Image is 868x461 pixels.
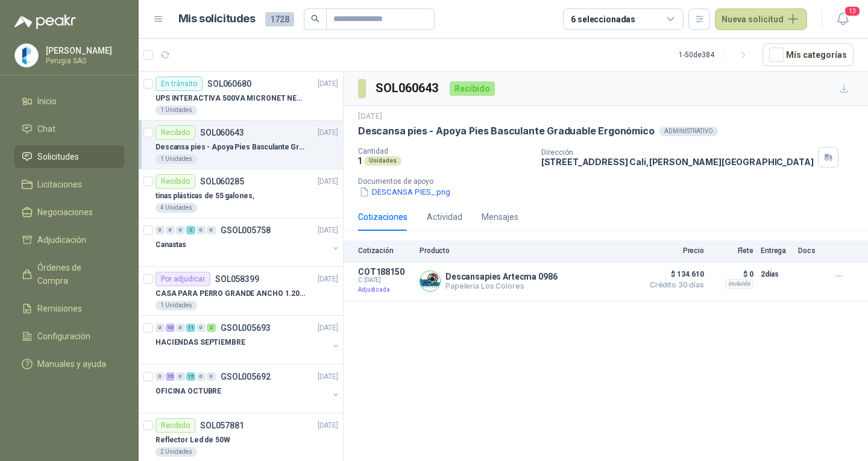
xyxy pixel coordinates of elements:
button: DESCANSA PIES_.png [358,186,451,198]
h3: SOL060643 [376,79,440,98]
div: 0 [156,372,165,381]
span: Remisiones [37,302,82,315]
span: search [311,14,319,23]
p: SOL060643 [200,128,244,137]
div: 1 - 50 de 384 [679,45,753,64]
a: Solicitudes [14,145,124,168]
p: Descansa pies - Apoya Pies Basculante Graduable Ergonómico [156,142,306,153]
p: Documentos de apoyo [358,177,863,186]
div: Mensajes [482,210,518,224]
span: C: [DATE] [358,277,412,284]
p: CASA PARA PERRO GRANDE ANCHO 1.20x1.00 x1.20 [156,288,306,299]
span: 13 [844,5,861,17]
p: [DATE] [318,420,338,431]
p: SOL057881 [200,421,244,430]
p: [DATE] [318,225,338,236]
div: 0 [176,324,185,332]
p: COT188150 [358,267,412,277]
div: 0 [166,226,175,234]
p: [DATE] [318,371,338,383]
span: 1728 [265,12,294,27]
img: Company Logo [15,44,38,67]
p: Descansapies Artecma 0986 [445,272,558,281]
a: RecibidoSOL060285[DATE] tinas plásticas de 55 galones,4 Unidades [139,169,343,218]
a: Inicio [14,90,124,113]
a: 0 15 0 15 0 0 GSOL005692[DATE] OFICINA OCTUBRE [156,369,341,408]
p: SOL060285 [200,177,244,186]
div: 0 [197,226,206,234]
div: 0 [156,324,165,332]
a: Licitaciones [14,173,124,196]
div: 10 [166,324,175,332]
div: 0 [176,226,185,234]
span: Solicitudes [37,150,79,163]
div: 0 [197,372,206,381]
div: 4 Unidades [156,203,197,213]
img: Logo peakr [14,14,76,29]
span: $ 134.610 [644,267,704,281]
p: [PERSON_NAME] [46,46,121,55]
div: Recibido [156,125,195,140]
p: SOL060680 [207,80,251,88]
p: 1 [358,155,362,166]
div: Cotizaciones [358,210,407,224]
img: Company Logo [420,271,440,291]
p: tinas plásticas de 55 galones, [156,190,254,202]
p: [DATE] [318,322,338,334]
p: [DATE] [318,176,338,187]
span: Órdenes de Compra [37,261,113,287]
div: 0 [207,372,216,381]
p: Canastas [156,239,186,251]
a: En tránsitoSOL060680[DATE] UPS INTERACTIVA 500VA MICRONET NEGRA MARCA: POWEST NICOMAR1 Unidades [139,72,343,121]
button: Mís categorías [763,43,854,66]
div: En tránsito [156,77,203,91]
p: OFICINA OCTUBRE [156,386,221,397]
p: Producto [420,246,637,255]
p: [DATE] [318,78,338,90]
div: 0 [207,226,216,234]
div: Actividad [427,210,462,224]
div: 0 [176,372,185,381]
a: Remisiones [14,297,124,320]
span: Adjudicación [37,233,86,246]
div: 15 [186,372,195,381]
span: Configuración [37,330,90,343]
p: Descansa pies - Apoya Pies Basculante Graduable Ergonómico [358,125,655,137]
div: 0 [197,324,206,332]
p: GSOL005693 [221,324,271,332]
a: Chat [14,118,124,140]
a: RecibidoSOL060643[DATE] Descansa pies - Apoya Pies Basculante Graduable Ergonómico1 Unidades [139,121,343,169]
div: 2 Unidades [156,447,197,457]
div: 11 [186,324,195,332]
div: 2 [186,226,195,234]
p: $ 0 [711,267,753,281]
span: Manuales y ayuda [37,357,106,371]
div: Recibido [156,418,195,433]
div: ADMINISTRATIVO [659,127,718,136]
p: Adjudicada [358,284,412,296]
p: Cantidad [358,147,532,155]
span: Crédito 30 días [644,281,704,289]
p: Papeleria Los Colores [445,281,558,290]
div: Recibido [156,174,195,189]
span: Negociaciones [37,205,93,219]
a: 0 0 0 2 0 0 GSOL005758[DATE] Canastas [156,223,341,262]
a: Por adjudicarSOL058399[DATE] CASA PARA PERRO GRANDE ANCHO 1.20x1.00 x1.201 Unidades [139,267,343,316]
p: HACIENDAS SEPTIEMBRE [156,337,245,348]
p: Docs [798,246,822,255]
p: Dirección [541,148,814,157]
div: 6 seleccionadas [571,13,635,26]
a: Manuales y ayuda [14,353,124,375]
p: Perugia SAS [46,57,121,64]
p: Reflector Led de 50W [156,434,230,446]
p: [DATE] [318,274,338,285]
div: 1 Unidades [156,105,197,115]
p: Entrega [761,246,791,255]
p: [DATE] [318,127,338,139]
div: 0 [156,226,165,234]
div: Por adjudicar [156,272,210,286]
span: Inicio [37,95,57,108]
div: 1 Unidades [156,154,197,164]
span: Chat [37,122,55,136]
p: Precio [644,246,704,255]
